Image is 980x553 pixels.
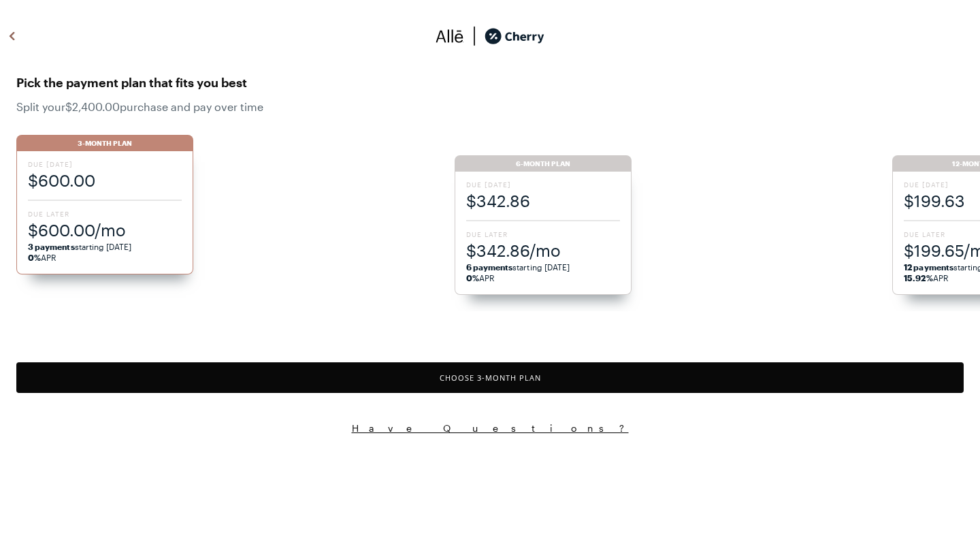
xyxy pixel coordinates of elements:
div: 6-Month Plan [455,155,632,172]
span: $600.00 [28,169,182,191]
span: starting [DATE] [28,242,132,251]
strong: 6 payments [466,262,513,272]
strong: 0% [466,273,479,283]
strong: 3 payments [28,242,75,251]
strong: 0% [28,253,41,262]
span: Due [DATE] [28,159,182,169]
img: cherry_black_logo-DrOE_MJI.svg [485,26,544,46]
div: 3-Month Plan [16,135,193,151]
span: Split your $2,400.00 purchase and pay over time [16,100,964,113]
span: $600.00/mo [28,219,182,241]
span: APR [904,273,949,283]
span: $342.86/mo [466,239,620,262]
strong: 15.92% [904,273,932,283]
button: Choose 3-Month Plan [16,362,964,393]
span: Due [DATE] [466,180,620,189]
span: APR [466,273,495,283]
img: svg%3e [4,26,20,46]
span: starting [DATE] [466,262,570,272]
span: Pick the payment plan that fits you best [16,72,964,93]
span: Due Later [466,230,620,239]
strong: 12 payments [904,262,953,272]
span: Due Later [28,209,182,219]
img: svg%3e [436,26,464,46]
span: $342.86 [466,189,620,212]
span: APR [28,253,56,262]
img: svg%3e [464,26,485,46]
